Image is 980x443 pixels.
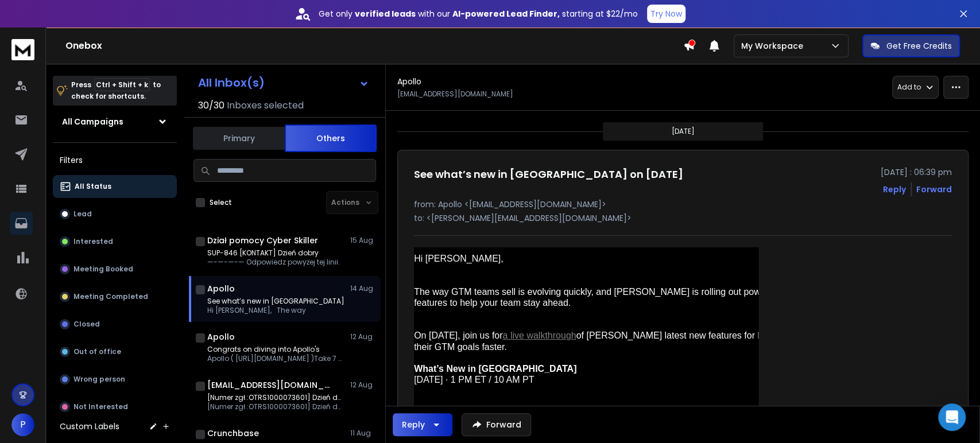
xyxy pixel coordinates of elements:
[414,166,683,182] h1: See what’s new in [GEOGRAPHIC_DATA] on [DATE]
[207,379,334,391] h1: [EMAIL_ADDRESS][DOMAIN_NAME]
[350,236,376,245] p: 15 Aug
[350,332,376,341] p: 12 Aug
[414,375,534,384] span: [DATE] · 1 PM ET / 10 AM PT
[53,340,177,363] button: Out of office
[193,126,285,151] button: Primary
[71,79,161,102] p: Press to check for shortcuts.
[393,413,452,436] button: Reply
[60,421,119,432] h3: Custom Labels
[414,199,952,210] p: from: Apollo <[EMAIL_ADDRESS][DOMAIN_NAME]>
[73,292,148,301] p: Meeting Completed
[207,428,259,439] h1: Crunchbase
[207,235,318,246] h1: Dział pomocy Cyber Skiller
[53,285,177,308] button: Meeting Completed
[462,413,531,436] button: Forward
[414,212,952,224] p: to: <[PERSON_NAME][EMAIL_ADDRESS][DOMAIN_NAME]>
[53,152,177,168] h3: Filters
[350,429,376,438] p: 11 Aug
[53,230,177,253] button: Interested
[397,90,513,99] p: [EMAIL_ADDRESS][DOMAIN_NAME]
[207,297,344,306] p: See what’s new in [GEOGRAPHIC_DATA]
[207,283,235,294] h1: Apollo
[73,265,133,274] p: Meeting Booked
[881,166,952,178] p: [DATE] : 06:39 pm
[210,198,232,207] label: Select
[53,395,177,418] button: Not Interested
[285,125,377,152] button: Others
[414,331,830,351] span: On [DATE], join us for of [PERSON_NAME] latest new features for helping teams hit their GTM goals...
[53,368,177,391] button: Wrong person
[414,364,576,374] strong: What’s New in [GEOGRAPHIC_DATA]
[207,354,345,363] p: Apollo ( [URL][DOMAIN_NAME] )Take 7 minutes [DATE]
[397,76,421,87] h1: Apollo
[207,248,340,258] p: SUP-846 [KONTAKT] Dzień dobry
[350,284,376,293] p: 14 Aug
[355,8,416,20] strong: verified leads
[73,209,92,219] p: Lead
[65,39,683,53] h1: Onebox
[650,8,682,20] p: Try Now
[73,347,121,356] p: Out of office
[350,380,376,390] p: 12 Aug
[11,39,34,60] img: logo
[402,419,425,430] div: Reply
[414,254,503,263] span: Hi [PERSON_NAME],
[73,237,113,246] p: Interested
[53,110,177,133] button: All Campaigns
[73,402,128,411] p: Not Interested
[897,83,921,92] p: Add to
[938,403,966,431] div: Open Intercom Messenger
[73,375,125,384] p: Wrong person
[452,8,560,20] strong: AI-powered Lead Finder,
[189,71,378,94] button: All Inbox(s)
[319,8,638,20] p: Get only with our starting at $22/mo
[883,184,906,195] button: Reply
[198,99,224,112] span: 30 / 30
[53,258,177,281] button: Meeting Booked
[502,331,576,340] a: a live walkthrough
[62,116,123,127] h1: All Campaigns
[53,203,177,226] button: Lead
[647,5,685,23] button: Try Now
[94,78,150,91] span: Ctrl + Shift + k
[916,184,952,195] div: Forward
[886,40,952,52] p: Get Free Credits
[207,345,345,354] p: Congrats on diving into Apollo's
[227,99,304,112] h3: Inboxes selected
[11,413,34,436] button: P
[198,77,265,88] h1: All Inbox(s)
[414,287,800,308] span: The way GTM teams sell is evolving quickly, and [PERSON_NAME] is rolling out powerful new feature...
[207,393,345,402] p: [Numer zgł.:OTRS1000073601] Dzień dobry_Potwierdzenie zarejestrowania
[207,331,235,343] h1: Apollo
[53,175,177,198] button: All Status
[741,40,808,52] p: My Workspace
[862,34,960,57] button: Get Free Credits
[672,127,695,136] p: [DATE]
[207,306,344,315] p: Hi [PERSON_NAME], The way
[207,258,340,267] p: —-—-—-— Odpowiedz powyżej tej linii.
[75,182,111,191] p: All Status
[207,402,345,411] p: [Numer zgł.:OTRS1000073601] Dzień dobry_Potwierdzenie zarejestrowania
[53,313,177,336] button: Closed
[73,320,100,329] p: Closed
